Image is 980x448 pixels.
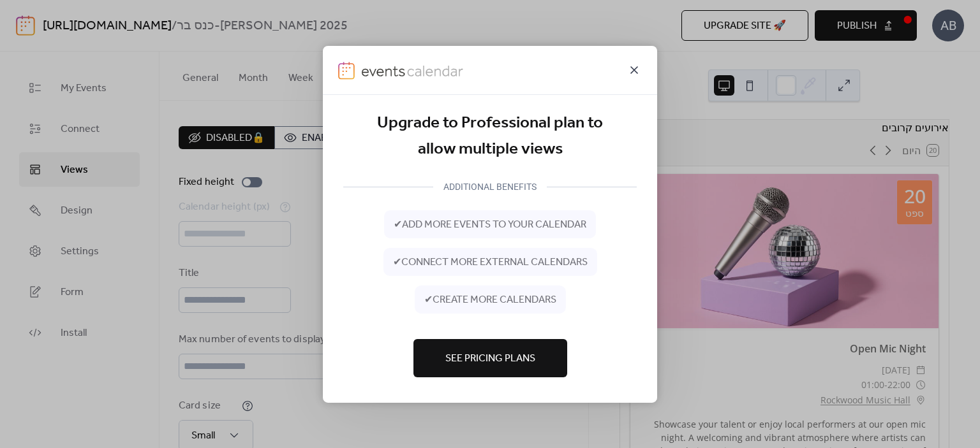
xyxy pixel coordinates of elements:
button: See Pricing Plans [413,339,567,377]
img: logo-icon [338,61,355,79]
div: ADDITIONAL BENEFITS [433,179,547,194]
span: ✔ add more events to your calendar [394,217,586,233]
div: Upgrade to Professional plan to allow multiple views [343,110,637,163]
img: logo-type [361,61,464,79]
span: See Pricing Plans [445,351,535,366]
span: ✔ create more calendars [424,293,556,308]
span: ✔ connect more external calendars [393,255,588,270]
